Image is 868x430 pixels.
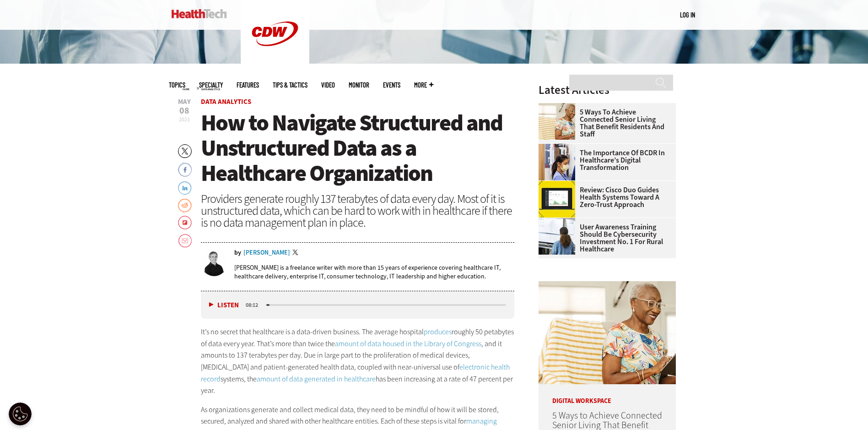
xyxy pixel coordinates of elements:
[539,186,670,208] a: Review: Cisco Duo Guides Health Systems Toward a Zero-Trust Approach
[424,327,452,337] a: produces
[199,82,223,88] span: Specialty
[9,403,32,425] div: Cookie Settings
[539,84,676,96] h3: Latest Articles
[201,250,227,276] img: Brian Eastwood
[169,82,185,88] span: Topics
[539,144,580,151] a: Doctors reviewing tablet
[243,250,290,256] a: [PERSON_NAME]
[178,106,191,115] span: 08
[539,384,676,404] p: Digital Workspace
[539,218,575,255] img: Doctors reviewing information boards
[539,149,670,171] a: The Importance of BCDR in Healthcare’s Digital Transformation
[273,82,307,88] a: Tips & Tactics
[241,60,309,70] a: CDW
[414,82,433,88] span: More
[321,82,335,88] a: Video
[539,181,580,188] a: Cisco Duo
[201,97,251,106] a: Data Analytics
[539,103,580,110] a: Networking Solutions for Senior Living
[237,82,259,88] a: Features
[234,263,515,281] p: [PERSON_NAME] is a freelance writer with more than 15 years of experience covering healthcare IT,...
[172,9,227,18] img: Home
[539,109,670,138] a: 5 Ways to Achieve Connected Senior Living That Benefit Residents and Staff
[539,281,676,384] img: Networking Solutions for Senior Living
[9,403,32,425] button: Open Preferences
[201,108,502,188] span: How to Navigate Structured and Unstructured Data as a Healthcare Organization
[179,116,190,123] span: 2023
[539,181,575,218] img: Cisco Duo
[539,103,575,140] img: Networking Solutions for Senior Living
[201,291,515,319] div: media player
[680,10,695,20] div: User menu
[383,82,400,88] a: Events
[539,144,575,180] img: Doctors reviewing tablet
[209,302,239,309] button: Listen
[539,223,670,253] a: User Awareness Training Should Be Cybersecurity Investment No. 1 for Rural Healthcare
[244,301,265,309] div: duration
[539,218,580,225] a: Doctors reviewing information boards
[257,374,376,384] a: amount of data generated in healthcare
[335,339,481,348] a: amount of data housed in the Library of Congress
[201,362,510,384] a: electronic health record
[201,326,515,397] p: It’s no secret that healthcare is a data-driven business. The average hospital roughly 50 petabyt...
[234,250,241,256] span: by
[292,250,301,257] a: Twitter
[349,82,369,88] a: MonITor
[201,193,515,229] div: Providers generate roughly 137 terabytes of data every day. Most of it is unstructured data, whic...
[680,11,695,19] a: Log in
[178,98,191,105] span: May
